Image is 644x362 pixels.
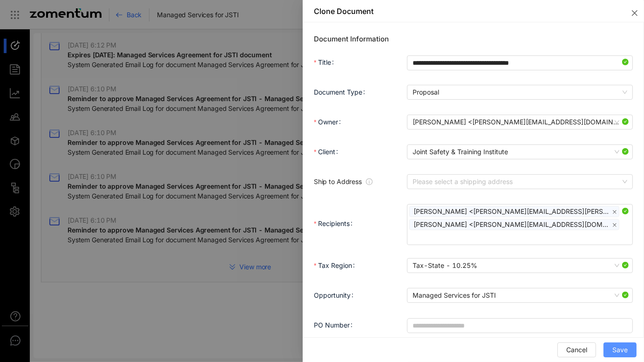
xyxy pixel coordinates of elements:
span: close [612,210,617,215]
label: Recipients [314,219,356,227]
span: Joint Safety & Training Institute [413,145,627,159]
span: [PERSON_NAME] <[PERSON_NAME][EMAIL_ADDRESS][DOMAIN_NAME]> [414,219,610,230]
span: Cancel [566,345,587,355]
span: Proposal [413,85,627,99]
button: Cancel [557,342,596,357]
label: PO Number [314,321,356,329]
input: PO Number [407,318,633,333]
label: Title [314,58,338,66]
span: John Pogosyan <john@techbleed.com> [413,115,627,129]
span: close [631,9,638,17]
label: Owner [314,118,345,126]
span: Managed Services for JSTI [413,288,627,302]
button: Save [603,342,637,357]
span: Save [612,345,628,355]
span: close [612,223,617,228]
label: Document Type [314,88,369,96]
label: Tax Region [314,261,359,269]
div: Clone Document [314,6,373,16]
span: [PERSON_NAME] <[PERSON_NAME][EMAIL_ADDRESS][PERSON_NAME][DOMAIN_NAME]> [414,206,610,217]
label: Opportunity [314,291,357,299]
input: Title [407,55,633,70]
span: Tax-State - 10.25% [413,259,627,273]
div: Document Information [314,34,633,45]
label: Client [314,148,342,156]
span: Ship to Address [314,177,407,186]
